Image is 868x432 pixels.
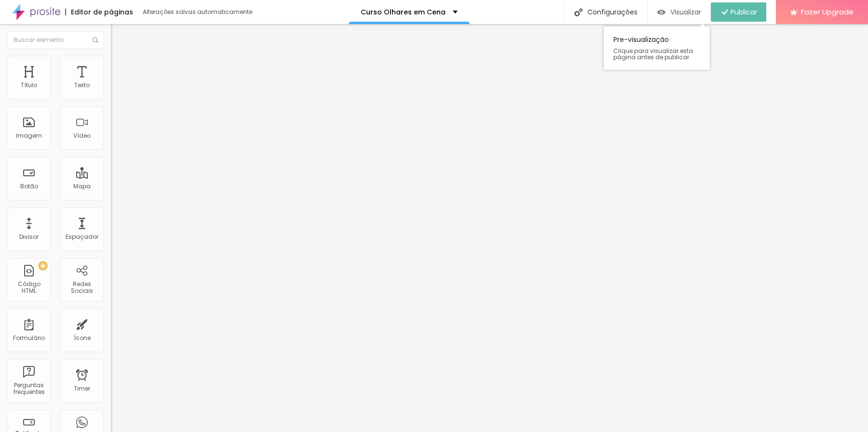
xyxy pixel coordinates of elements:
[574,8,583,16] img: Icone
[361,9,446,15] p: Curso Olhares em Cena
[648,2,711,22] button: Visualizar
[10,382,48,396] div: Perguntas frequentes
[657,8,665,16] img: view-1.svg
[66,234,98,240] div: Espaçador
[111,24,868,432] iframe: Editor
[73,132,91,139] div: Vídeo
[731,8,757,16] span: Publicar
[16,132,42,139] div: Imagem
[7,31,104,49] input: Buscar elemento
[711,2,766,22] button: Publicar
[65,9,133,15] div: Editor de páginas
[801,8,854,16] span: Fazer Upgrade
[13,335,45,341] div: Formulário
[73,183,91,190] div: Mapa
[20,183,38,190] div: Botão
[10,281,48,295] div: Código HTML
[143,9,254,15] div: Alterações salvas automaticamente
[613,48,700,60] span: Clique para visualizar esta página antes de publicar.
[19,234,39,240] div: Divisor
[74,335,91,341] div: Ícone
[93,37,98,43] img: Icone
[63,281,101,295] div: Redes Sociais
[74,82,90,89] div: Texto
[670,8,701,16] span: Visualizar
[604,26,710,70] div: Pre-visualização
[74,385,90,392] div: Timer
[21,82,37,89] div: Título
